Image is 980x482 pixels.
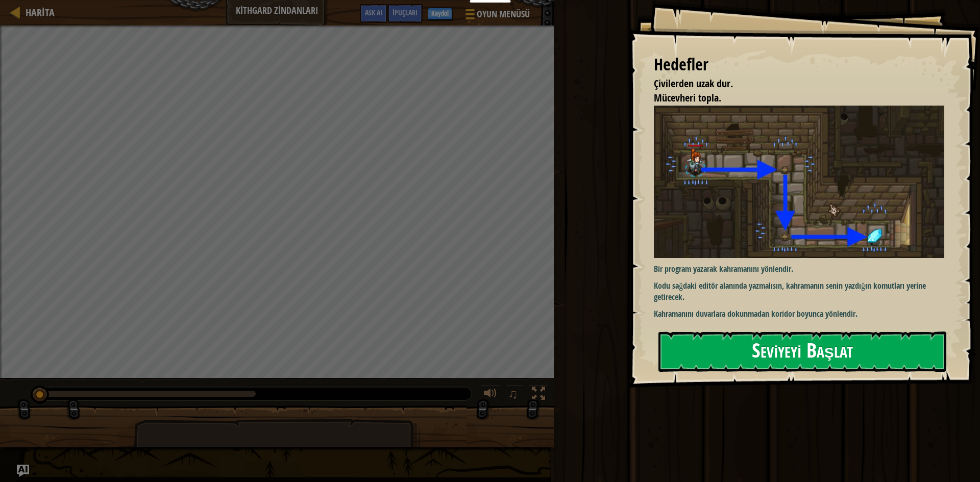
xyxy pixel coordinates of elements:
[457,4,536,28] button: Oyun Menüsü
[654,91,721,105] span: Mücevheri topla.
[654,308,952,320] p: Kahramanını duvarlara dokunmadan koridor boyunca yönlendir.
[17,465,29,477] button: Ask AI
[654,77,733,90] span: Çivilerden uzak dur.
[477,8,530,21] span: Oyun Menüsü
[508,386,518,401] span: ♫
[641,91,942,106] li: Mücevheri topla.
[480,385,501,405] button: Sesi ayarla
[654,263,952,275] p: Bir program yazarak kahramanını yönlendir.
[506,385,523,405] button: ♫
[26,6,55,19] span: Harita
[428,8,452,20] button: Kaydol
[365,8,382,17] span: Ask AI
[654,106,952,258] img: Dungeons of kithgard
[528,385,549,405] button: Tam ekran değiştir
[658,332,946,372] button: Seviyeyi Başlat
[360,4,387,23] button: Ask AI
[641,77,942,91] li: Çivilerden uzak dur.
[393,8,418,17] span: İpuçları
[654,280,952,303] p: Kodu sağdaki editör alanında yazmalısın, kahramanın senin yazdığın komutları yerine getirecek.
[20,6,55,19] a: Harita
[654,53,944,77] div: Hedefler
